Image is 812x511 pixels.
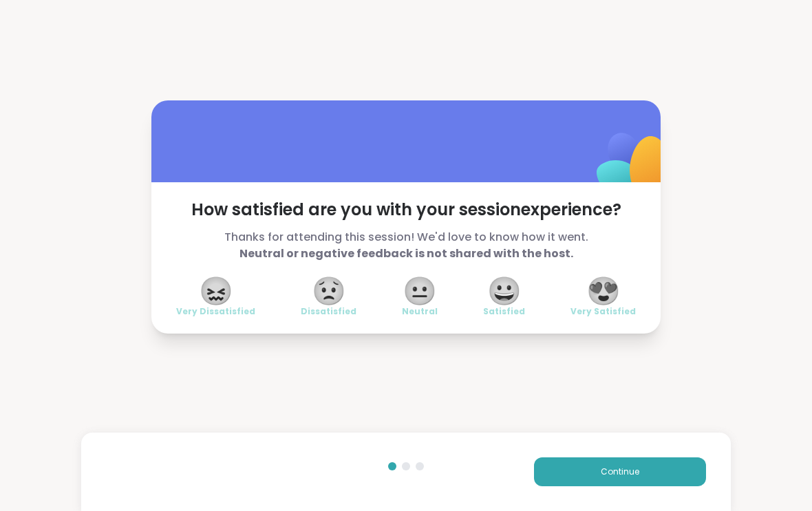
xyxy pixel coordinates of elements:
span: Very Dissatisfied [176,306,255,317]
span: 😖 [199,279,233,303]
span: Satisfied [483,306,525,317]
span: Dissatisfied [301,306,356,317]
span: Thanks for attending this session! We'd love to know how it went. [176,229,636,262]
span: Very Satisfied [570,306,636,317]
img: ShareWell Logomark [564,97,701,234]
span: 😍 [586,279,621,303]
span: 😟 [312,279,346,303]
b: Neutral or negative feedback is not shared with the host. [239,246,573,261]
span: 😐 [403,279,437,303]
span: Neutral [402,306,438,317]
button: Continue [534,457,706,486]
span: How satisfied are you with your session experience? [176,199,636,221]
span: Continue [601,466,639,478]
span: 😀 [487,279,522,303]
